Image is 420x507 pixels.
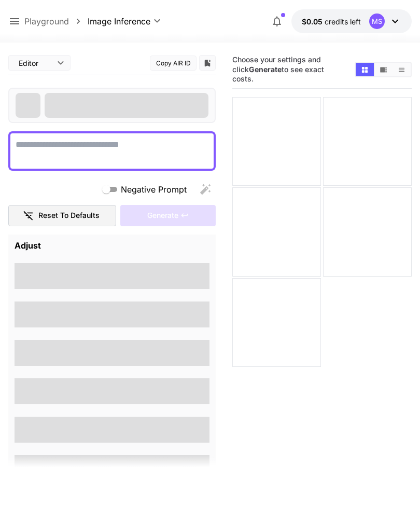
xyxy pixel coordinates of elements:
[150,56,197,71] button: Copy AIR ID
[203,57,212,69] button: Add to library
[24,15,88,28] nav: breadcrumb
[356,63,374,76] button: Show images in grid view
[19,58,51,68] span: Editor
[24,15,69,28] a: Playground
[120,205,216,226] div: Please fill the prompt
[88,15,150,28] span: Image Inference
[355,62,412,77] div: Show images in grid viewShow images in video viewShow images in list view
[374,63,393,76] button: Show images in video view
[232,55,324,83] span: Choose your settings and click to see exact costs.
[302,16,361,27] div: $0.05
[291,9,412,33] button: $0.05MS
[249,65,282,74] b: Generate
[8,205,116,226] button: Reset to defaults
[325,17,361,26] span: credits left
[15,241,209,251] h4: Adjust
[369,13,385,29] div: MS
[302,17,325,26] span: $0.05
[393,63,411,76] button: Show images in list view
[121,183,187,196] span: Negative Prompt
